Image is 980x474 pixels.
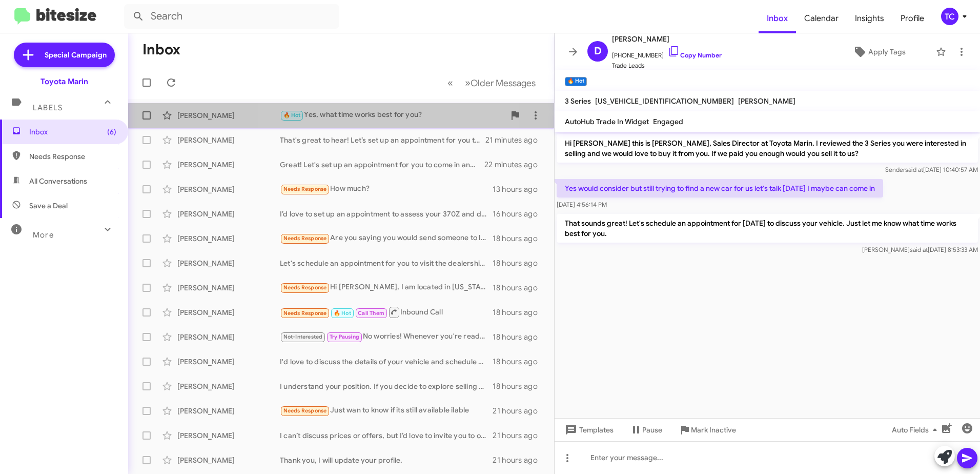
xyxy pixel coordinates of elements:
[29,127,116,137] span: Inbox
[612,33,722,45] span: [PERSON_NAME]
[595,96,734,106] span: [US_VEHICLE_IDENTIFICATION_NUMBER]
[565,117,649,126] span: AutoHub Trade In Widget
[847,4,892,33] a: Insights
[177,307,280,318] div: [PERSON_NAME]
[177,430,280,441] div: [PERSON_NAME]
[280,209,493,219] div: I’d love to set up an appointment to assess your 370Z and discuss a potential offer. When are you...
[442,72,542,93] nav: Page navigation example
[493,258,546,268] div: 18 hours ago
[280,357,493,367] div: I'd love to discuss the details of your vehicle and schedule an appointment to evaluate it in per...
[565,96,591,106] span: 3 Series
[283,112,301,118] span: 🔥 Hot
[447,76,453,89] span: «
[653,117,683,126] span: Engaged
[177,283,280,293] div: [PERSON_NAME]
[283,333,323,340] span: Not-Interested
[177,160,280,170] div: [PERSON_NAME]
[563,421,614,439] span: Templates
[484,160,546,170] div: 22 minutes ago
[557,201,607,208] span: [DATE] 4:56:14 PM
[283,310,327,317] span: Needs Response
[555,421,622,439] button: Templates
[280,183,493,195] div: How much?
[910,246,928,253] span: said at
[283,235,327,242] span: Needs Response
[283,186,327,192] span: Needs Response
[177,209,280,219] div: [PERSON_NAME]
[283,284,327,291] span: Needs Response
[493,357,546,367] div: 18 hours ago
[45,50,107,60] span: Special Campaign
[827,43,931,61] button: Apply Tags
[280,381,493,391] div: I understand your position. If you decide to explore selling your vehicle in the future, feel fre...
[177,332,280,342] div: [PERSON_NAME]
[280,109,505,121] div: Yes, what time works best for you?
[177,258,280,268] div: [PERSON_NAME]
[177,357,280,367] div: [PERSON_NAME]
[107,127,116,137] span: (6)
[29,176,87,186] span: All Conversations
[759,4,796,33] a: Inbox
[612,45,722,61] span: [PHONE_NUMBER]
[177,184,280,194] div: [PERSON_NAME]
[557,134,978,163] p: Hi [PERSON_NAME] this is [PERSON_NAME], Sales Director at Toyota Marin. I reviewed the 3 Series y...
[493,381,546,391] div: 18 hours ago
[796,4,847,33] a: Calendar
[493,455,546,465] div: 21 hours ago
[280,306,493,319] div: Inbound Call
[280,232,493,244] div: Are you saying you would send someone to look at the car or at the dealership?
[280,455,493,465] div: Thank you, I will update your profile.
[465,76,471,89] span: »
[14,43,115,67] a: Special Campaign
[493,332,546,342] div: 18 hours ago
[565,77,587,86] small: 🔥 Hot
[33,230,54,240] span: More
[557,179,883,197] p: Yes would consider but still trying to find a new car for us let's talk [DATE] I maybe can come in
[493,184,546,194] div: 13 hours ago
[471,77,536,89] span: Older Messages
[358,310,384,317] span: Call Them
[691,421,736,439] span: Mark Inactive
[905,166,923,173] span: said at
[280,160,484,170] div: Great! Let's set up an appointment for you to come in and discuss the details. What day works bes...
[280,405,493,417] div: Just wan to know if its still available ilable
[670,421,744,439] button: Mark Inactive
[334,310,351,317] span: 🔥 Hot
[124,4,339,29] input: Search
[283,407,327,414] span: Needs Response
[493,283,546,293] div: 18 hours ago
[177,406,280,416] div: [PERSON_NAME]
[892,4,932,33] a: Profile
[862,246,978,253] span: [PERSON_NAME] [DATE] 8:53:33 AM
[177,110,280,121] div: [PERSON_NAME]
[642,421,662,439] span: Pause
[493,406,546,416] div: 21 hours ago
[493,233,546,244] div: 18 hours ago
[280,430,493,441] div: I can’t discuss prices or offers, but I’d love to invite you to our dealership to evaluate your E...
[29,201,68,211] span: Save a Deal
[932,8,969,25] button: TC
[29,151,116,162] span: Needs Response
[280,135,485,145] div: That's great to hear! Let’s set up an appointment for you to bring in your CR-V so we can discuss...
[280,258,493,268] div: Let's schedule an appointment for you to visit the dealership, and we can discuss the details in ...
[177,381,280,391] div: [PERSON_NAME]
[177,135,280,145] div: [PERSON_NAME]
[493,430,546,441] div: 21 hours ago
[612,61,722,71] span: Trade Leads
[280,282,493,293] div: Hi [PERSON_NAME], I am located in [US_STATE], would you be willing to travel for it? I have adjus...
[941,8,958,25] div: TC
[594,43,602,60] span: D
[885,166,978,173] span: Sender [DATE] 10:40:57 AM
[459,72,542,93] button: Next
[441,72,459,93] button: Previous
[33,103,63,112] span: Labels
[738,96,795,106] span: [PERSON_NAME]
[493,209,546,219] div: 16 hours ago
[177,233,280,244] div: [PERSON_NAME]
[884,421,949,439] button: Auto Fields
[280,331,493,343] div: No worries! Whenever you're ready, just let us know. We're here to help when the time comes.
